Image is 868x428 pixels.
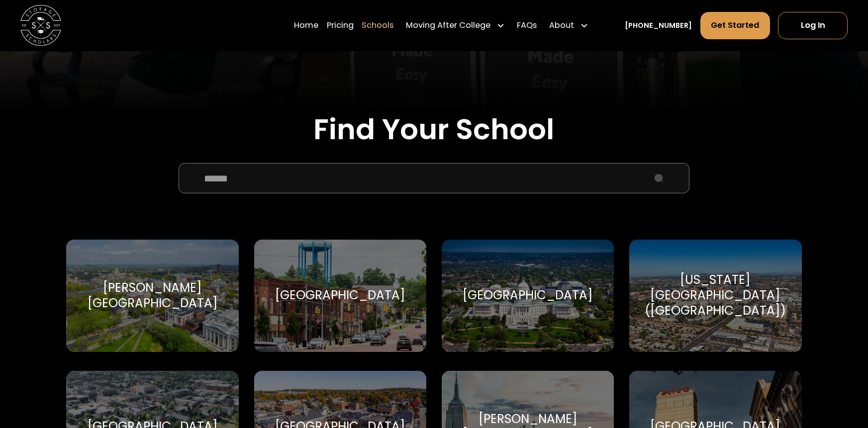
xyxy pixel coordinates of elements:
[549,19,574,32] div: About
[442,240,614,352] a: Go to selected school
[700,12,770,39] a: Get Started
[517,11,537,40] a: FAQs
[275,288,405,303] div: [GEOGRAPHIC_DATA]
[66,240,238,352] a: Go to selected school
[254,240,426,352] a: Go to selected school
[402,11,509,40] div: Moving After College
[642,272,789,318] div: [US_STATE][GEOGRAPHIC_DATA] ([GEOGRAPHIC_DATA])
[79,280,226,311] div: [PERSON_NAME][GEOGRAPHIC_DATA]
[463,288,593,303] div: [GEOGRAPHIC_DATA]
[327,11,354,40] a: Pricing
[629,240,801,352] a: Go to selected school
[625,20,692,31] a: [PHONE_NUMBER]
[66,112,801,147] h2: Find Your School
[545,11,592,40] div: About
[20,5,61,46] img: Storage Scholars main logo
[406,19,490,32] div: Moving After College
[294,11,318,40] a: Home
[362,11,393,40] a: Schools
[778,12,848,39] a: Log In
